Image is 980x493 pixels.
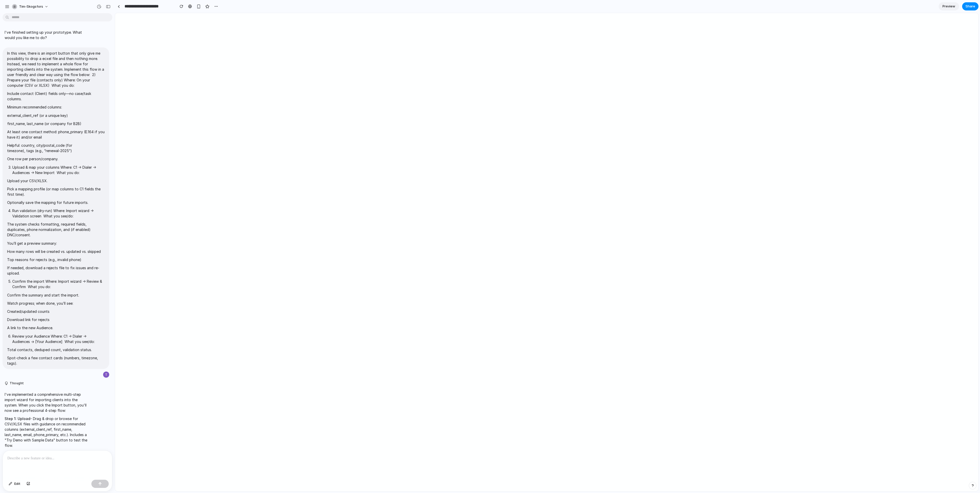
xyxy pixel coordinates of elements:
[7,143,105,153] p: Helpful: country, city/postal_code (for timezone), tags (e.g., “renewal-2025”)
[7,156,105,162] p: One row per person/company.
[7,317,105,322] p: Download link for rejects
[7,249,105,254] p: How many rows will be created vs. updated vs. skipped
[14,481,20,486] span: Edit
[7,51,105,88] p: In this view, there is an import button that only give me possibility to drop a ecxel file and th...
[12,279,105,289] li: Confirm the import Where: Import wizard → Review & Confirm What you do:
[962,2,978,10] button: Share
[7,178,105,183] p: Upload your CSV/XLSX.
[10,3,51,11] button: tim-skogsfors
[7,221,105,238] p: The system checks formatting, required fields, duplicates, phone normalization, and (if enabled) ...
[7,241,105,246] p: You’ll get a preview summary:
[7,309,105,314] p: Created/updated counts
[5,392,90,413] p: I've implemented a comprehensive multi-step import wizard for importing clients into the system. ...
[7,257,105,262] p: Top reasons for rejects (e.g., invalid phone)
[7,104,105,110] p: Minimum recommended columns:
[7,325,105,330] p: A link to the new Audience.
[7,113,105,118] p: external_client_ref (or a unique key)
[7,301,105,306] p: Watch progress; when done, you’ll see:
[12,334,105,344] li: Review your Audience Where: C1 → Dialer → Audiences → [Your Audience] What you see/do:
[7,129,105,140] p: At least one contact method: phone_primary (E.164 if you have it) and/or email
[939,2,959,10] a: Preview
[7,292,105,298] p: Confirm the summary and start the import.
[7,186,105,197] p: Pick a mapping profile (or map columns to C1 fields the first time).
[19,4,43,9] span: tim-skogsfors
[7,121,105,126] p: first_name, last_name (or company for B2B)
[7,200,105,205] p: Optionally save the mapping for future imports.
[5,416,30,421] strong: Step 1: Upload
[7,347,105,352] p: Total contacts, deduped count, validation status.
[5,416,90,448] p: - Drag & drop or browse for CSV/XLSX files with guidance on recommended columns (external_client_...
[965,4,975,9] span: Share
[942,4,955,9] span: Preview
[12,165,105,175] li: Upload & map your columns Where: C1 → Dialer → Audiences → New Import What you do:
[5,30,90,40] p: I've finished setting up your prototype. What would you like me to do?
[7,91,105,102] p: Include contact (Client) fields only—no case/task columns.
[7,355,105,366] p: Spot-check a few contact cards (numbers, timezone, tags).
[6,480,23,488] button: Edit
[12,208,105,219] li: Run validation (dry-run) Where: Import wizard → Validation screen What you see/do:
[7,265,105,276] p: If needed, download a rejects file to fix issues and re-upload.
